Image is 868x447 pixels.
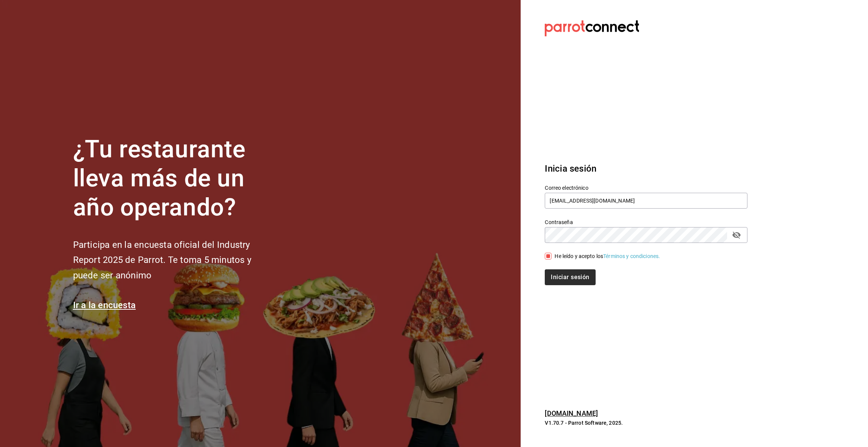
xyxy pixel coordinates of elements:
[603,253,660,259] a: Términos y condiciones.
[545,220,747,225] label: Contraseña
[545,419,747,427] p: V1.70.7 - Parrot Software, 2025.
[545,269,595,285] button: Iniciar sesión
[730,229,743,241] button: passwordField
[73,237,277,283] h2: Participa en la encuesta oficial del Industry Report 2025 de Parrot. Te toma 5 minutos y puede se...
[73,300,136,310] a: Ir a la encuesta
[545,185,747,190] label: Correo electrónico
[545,193,747,209] input: Ingresa tu correo electrónico
[73,135,277,222] h1: ¿Tu restaurante lleva más de un año operando?
[555,252,660,260] div: He leído y acepto los
[545,409,598,417] a: [DOMAIN_NAME]
[545,162,747,175] h3: Inicia sesión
